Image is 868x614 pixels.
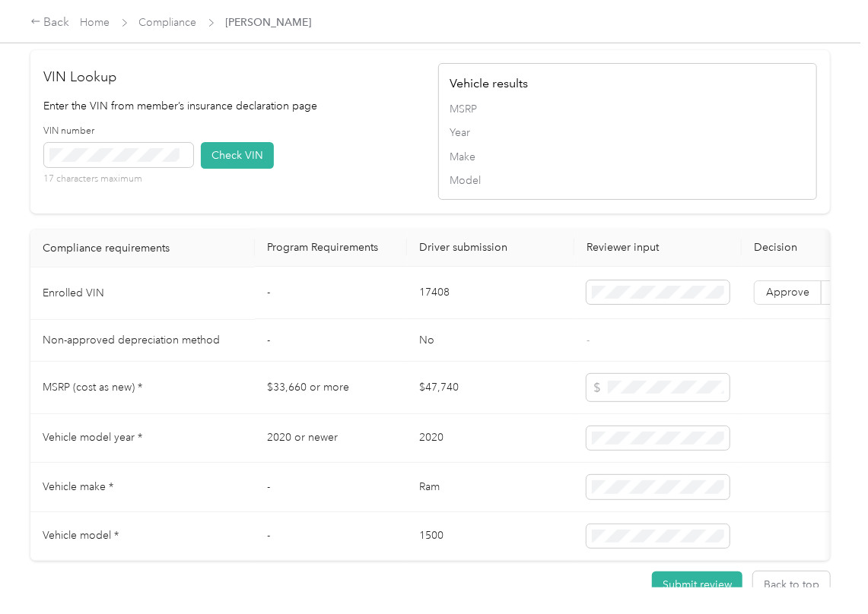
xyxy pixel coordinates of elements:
th: Reviewer input [574,229,742,267]
td: - [255,463,407,512]
span: Vehicle model year * [43,431,142,444]
td: MSRP (cost as new) * [30,362,255,414]
span: [PERSON_NAME] [226,14,312,30]
span: Model [450,172,806,188]
td: Vehicle model * [30,512,255,562]
th: Program Requirements [255,229,407,267]
td: Vehicle make * [30,463,255,512]
span: Vehicle model * [43,529,119,542]
span: Make [450,149,806,165]
td: 2020 [407,414,574,464]
iframe: Everlance-gr Chat Button Frame [783,529,868,614]
span: Year [450,125,806,141]
span: - [587,334,590,347]
h4: Vehicle results [450,74,806,93]
button: Check VIN [201,142,274,169]
td: - [255,512,407,562]
a: Compliance [139,16,197,29]
td: $47,740 [407,362,574,414]
td: Vehicle model year * [30,414,255,464]
span: MSRP [450,101,806,117]
td: 17408 [407,267,574,320]
button: Back to top [753,571,830,598]
span: MSRP (cost as new) * [43,381,142,394]
td: Enrolled VIN [30,267,255,320]
p: Enter the VIN from member’s insurance declaration page [44,98,423,114]
a: Home [81,16,110,29]
td: Ram [407,463,574,512]
span: Vehicle make * [43,480,113,493]
th: Compliance requirements [30,229,255,267]
p: 17 characters maximum [44,172,193,186]
div: Back [30,14,70,32]
td: Non-approved depreciation method [30,320,255,362]
td: $33,660 or more [255,362,407,414]
td: 2020 or newer [255,414,407,464]
button: Submit review [652,571,742,598]
td: - [255,267,407,320]
label: VIN number [44,125,193,138]
span: Approve [766,286,809,299]
span: Non-approved depreciation method [43,334,220,347]
h2: VIN Lookup [44,67,423,87]
td: 1500 [407,512,574,562]
span: Enrolled VIN [43,286,104,299]
td: - [255,320,407,362]
td: No [407,320,574,362]
th: Driver submission [407,229,574,267]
